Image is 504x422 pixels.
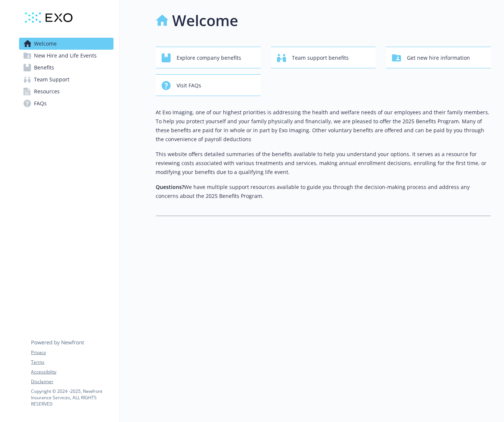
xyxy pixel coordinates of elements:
a: Disclaimer [31,378,113,385]
span: Get new hire information [407,51,470,65]
p: This website offers detailed summaries of the benefits available to help you understand your opti... [156,150,491,177]
button: Team support benefits [271,47,376,68]
span: New Hire and Life Events [34,50,97,62]
a: New Hire and Life Events [19,50,113,62]
p: At Exo Imaging, one of our highest priorities is addressing the health and welfare needs of our e... [156,108,491,144]
a: Terms [31,359,113,366]
a: Accessibility [31,369,113,375]
span: Team Support [34,74,69,86]
button: Explore company benefits [156,47,261,68]
span: Welcome [34,38,57,50]
a: Welcome [19,38,113,50]
button: Visit FAQs [156,74,261,96]
a: Resources [19,86,113,97]
span: Visit FAQs [177,78,201,93]
span: Resources [34,86,60,97]
span: FAQs [34,97,47,109]
button: Get new hire information [386,47,491,68]
a: Team Support [19,74,113,86]
a: FAQs [19,97,113,109]
a: Benefits [19,62,113,74]
strong: Questions? [156,183,184,190]
a: Privacy [31,349,113,356]
p: Copyright © 2024 - 2025 , Newfront Insurance Services, ALL RIGHTS RESERVED [31,388,113,407]
span: Explore company benefits [177,51,241,65]
h1: Welcome [172,9,238,32]
span: Benefits [34,62,54,74]
p: We have multiple support resources available to guide you through the decision-making process and... [156,183,491,201]
span: Team support benefits [292,51,349,65]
